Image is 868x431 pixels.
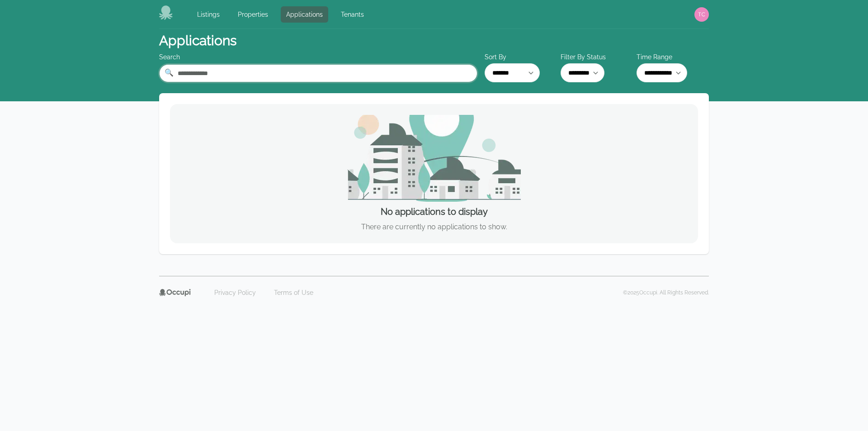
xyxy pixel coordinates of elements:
a: Tenants [335,6,369,23]
h3: No applications to display [381,205,488,218]
label: Time Range [637,52,709,62]
a: Properties [232,6,274,23]
a: Terms of Use [269,285,319,300]
a: Applications [281,6,328,23]
img: empty_state_image [347,115,521,202]
label: Filter By Status [561,52,633,62]
p: © 2025 Occupi. All Rights Reserved. [623,289,709,296]
a: Privacy Policy [209,285,261,300]
p: There are currently no applications to show. [361,222,507,232]
div: Search [159,52,477,62]
a: Listings [192,6,225,23]
label: Sort By [485,52,557,62]
h1: Applications [159,33,236,49]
